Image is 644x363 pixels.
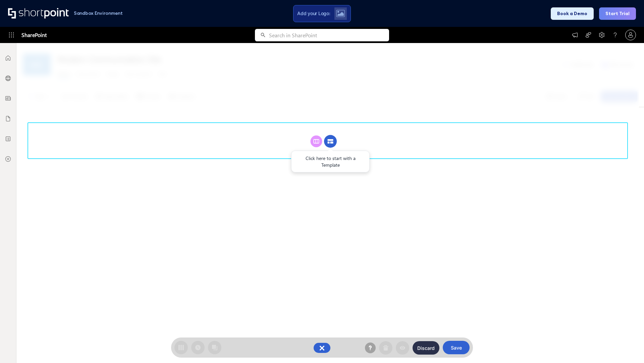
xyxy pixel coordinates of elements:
[297,10,330,16] span: Add your Logo:
[599,7,636,20] button: Start Trial
[443,341,470,354] button: Save
[21,27,47,43] span: SharePoint
[269,29,389,41] input: Search in SharePoint
[413,341,439,355] button: Discard
[551,7,594,20] button: Book a Demo
[74,11,123,15] h1: Sandbox Environment
[336,10,345,17] img: Upload logo
[610,331,644,363] iframe: Chat Widget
